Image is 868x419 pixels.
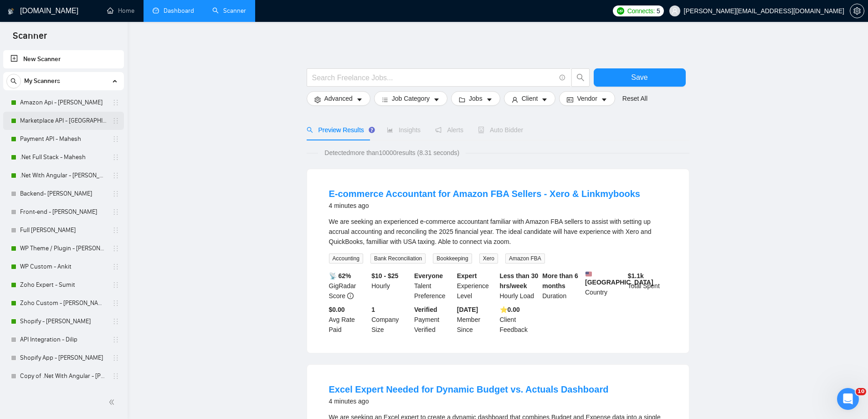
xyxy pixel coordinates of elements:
li: My Scanners [3,72,124,385]
iframe: Intercom live chat [837,388,859,410]
div: Client Feedback [498,305,541,335]
b: $ 1.1k [628,272,644,279]
span: user [672,8,678,14]
a: WP Custom - Ankit [20,258,107,276]
span: Vendor [577,93,597,103]
button: Save [594,68,686,87]
span: Detected more than 10000 results (8.31 seconds) [318,148,466,158]
a: .Net Full Stack - Mahesh [20,148,107,166]
div: Total Spent [626,271,669,301]
input: Search Freelance Jobs... [312,72,555,83]
a: setting [850,7,864,15]
a: Full [PERSON_NAME] [20,221,107,239]
span: area-chart [387,127,393,133]
b: 1 [371,306,375,313]
b: ⭐️ 0.00 [500,306,520,313]
span: holder [112,208,119,216]
div: Company Size [370,305,412,335]
a: Amazon Api - [PERSON_NAME] [20,93,107,112]
div: We are seeking an experienced e-commerce accountant familiar with Amazon FBA sellers to assist wi... [329,217,667,247]
span: holder [112,172,119,179]
img: logo [8,4,14,19]
a: dashboardDashboard [153,7,194,15]
span: info-circle [560,75,565,81]
a: Shopify - [PERSON_NAME] [20,312,107,331]
span: holder [112,336,119,343]
span: setting [314,96,321,103]
span: Amazon FBA [505,253,545,264]
b: More than 6 months [542,272,578,290]
b: [GEOGRAPHIC_DATA] [585,271,653,286]
a: Zoho Custom - [PERSON_NAME] [20,294,107,312]
div: Payment Verified [412,305,455,335]
a: Marketplace API - [GEOGRAPHIC_DATA] [20,112,107,130]
button: search [571,68,590,87]
span: Client [522,93,538,103]
a: .Net With Angular - [PERSON_NAME] [20,166,107,185]
span: setting [850,7,864,15]
span: holder [112,154,119,161]
span: 5 [657,6,660,16]
b: $0.00 [329,306,345,313]
div: Talent Preference [412,271,455,301]
span: idcard [567,96,573,103]
b: 📡 62% [329,272,351,279]
span: double-left [108,398,118,407]
span: user [512,96,518,103]
span: Job Category [392,93,430,103]
div: 4 minutes ago [329,200,640,211]
span: Save [631,72,647,83]
span: holder [112,135,119,143]
span: caret-down [486,96,493,103]
button: userClientcaret-down [504,91,556,106]
span: Xero [479,253,498,264]
span: robot [478,127,484,133]
span: holder [112,372,119,380]
span: holder [112,117,119,124]
span: Bank Reconciliation [370,253,426,264]
span: holder [112,281,119,289]
span: holder [112,245,119,252]
span: search [7,78,21,84]
a: API Integration - Dilip [20,331,107,349]
div: Hourly Load [498,271,541,301]
span: search [572,73,589,82]
span: My Scanners [24,72,60,90]
button: barsJob Categorycaret-down [374,91,447,106]
div: 4 minutes ago [329,396,609,407]
span: Connects: [627,6,655,16]
span: Scanner [5,29,54,48]
span: Insights [387,126,421,134]
button: settingAdvancedcaret-down [307,91,370,106]
div: Experience Level [455,271,498,301]
a: Front-end - [PERSON_NAME] [20,203,107,221]
button: idcardVendorcaret-down [559,91,615,106]
div: Avg Rate Paid [327,305,370,335]
span: holder [112,318,119,325]
span: Advanced [324,93,353,103]
li: New Scanner [3,50,124,68]
span: notification [435,127,442,133]
span: folder [459,96,465,103]
div: Duration [540,271,583,301]
span: holder [112,300,119,307]
div: Hourly [370,271,412,301]
a: Excel Expert Needed for Dynamic Budget vs. Actuals Dashboard [329,384,609,394]
span: Alerts [435,126,463,134]
span: info-circle [347,293,354,299]
b: $10 - $25 [371,272,398,279]
span: Preview Results [307,126,372,134]
a: Zoho Expert - Sumit [20,276,107,294]
span: holder [112,227,119,234]
span: caret-down [433,96,440,103]
span: caret-down [356,96,363,103]
span: holder [112,190,119,197]
span: caret-down [601,96,607,103]
button: folderJobscaret-down [451,91,500,106]
a: New Scanner [10,50,117,68]
div: GigRadar Score [327,271,370,301]
a: searchScanner [212,7,246,15]
span: holder [112,263,119,270]
img: upwork-logo.png [617,7,624,15]
b: Everyone [414,272,443,279]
